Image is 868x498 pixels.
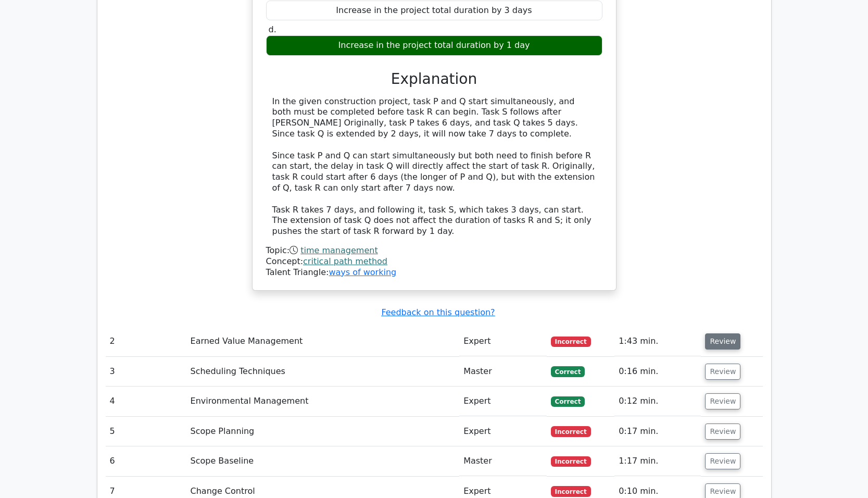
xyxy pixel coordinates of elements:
[614,446,701,476] td: 1:17 min.
[272,96,596,237] div: In the given construction project, task P and Q start simultaneously, and both must be completed ...
[186,417,460,446] td: Scope Planning
[614,387,701,416] td: 0:12 min.
[614,327,701,356] td: 1:43 min.
[186,446,460,476] td: Scope Baseline
[303,256,387,266] a: critical path method
[266,35,602,56] div: Increase in the project total duration by 1 day
[300,245,378,255] a: time management
[266,256,602,267] div: Concept:
[106,446,186,476] td: 6
[705,333,740,350] button: Review
[705,393,740,409] button: Review
[459,417,547,446] td: Expert
[266,1,602,21] div: Increase in the project total duration by 3 days
[459,446,547,476] td: Master
[106,417,186,446] td: 5
[551,396,585,407] span: Correct
[106,327,186,356] td: 2
[705,453,740,469] button: Review
[272,70,596,88] h3: Explanation
[329,267,396,277] a: ways of working
[186,357,460,387] td: Scheduling Techniques
[186,387,460,416] td: Environmental Management
[551,426,591,437] span: Incorrect
[551,337,591,347] span: Incorrect
[551,366,585,377] span: Correct
[614,357,701,387] td: 0:16 min.
[459,387,547,416] td: Expert
[106,387,186,416] td: 4
[186,327,460,356] td: Earned Value Management
[705,424,740,440] button: Review
[551,456,591,467] span: Incorrect
[614,417,701,446] td: 0:17 min.
[266,245,602,278] div: Talent Triangle:
[551,486,591,496] span: Incorrect
[381,307,495,317] a: Feedback on this question?
[269,24,276,34] span: d.
[459,327,547,356] td: Expert
[459,357,547,387] td: Master
[266,245,602,256] div: Topic:
[106,357,186,387] td: 3
[705,364,740,380] button: Review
